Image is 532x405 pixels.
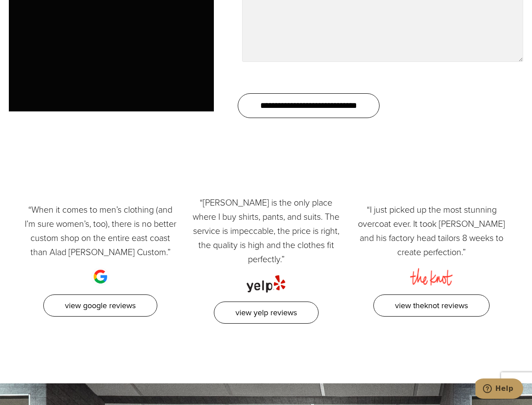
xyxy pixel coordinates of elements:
img: the knot [410,259,453,286]
a: View Yelp Reviews [214,302,319,324]
a: View Google Reviews [43,294,157,317]
img: yelp [247,266,285,293]
p: “I just picked up the most stunning overcoat ever. It took [PERSON_NAME] and his factory head tai... [354,202,509,259]
p: “[PERSON_NAME] is the only place where I buy shirts, pants, and suits. The service is impeccable,... [189,195,343,266]
a: View TheKnot Reviews [373,294,490,317]
img: google [91,259,109,286]
p: “When it comes to men’s clothing (and I’m sure women’s, too), there is no better custom shop on t... [23,202,178,259]
iframe: Opens a widget where you can chat to one of our agents [475,378,523,401]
